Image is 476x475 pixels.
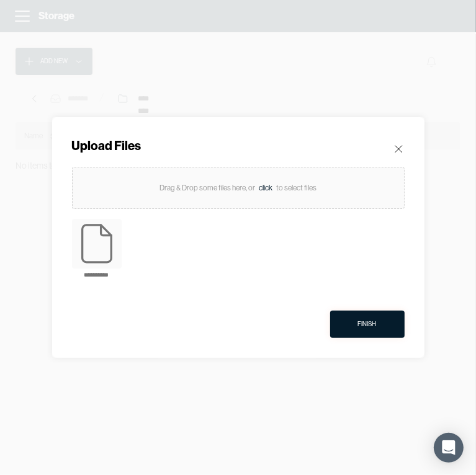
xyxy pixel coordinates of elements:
div: Finish [358,318,377,331]
button: Finish [330,311,405,338]
div: Drag & Drop some files here, orclickto select files [72,167,405,209]
div: Upload Files [72,137,141,154]
div: click [255,182,276,194]
div: Open Intercom Messenger [434,433,464,463]
div: Drag & Drop some files here, or to select files [159,182,317,194]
